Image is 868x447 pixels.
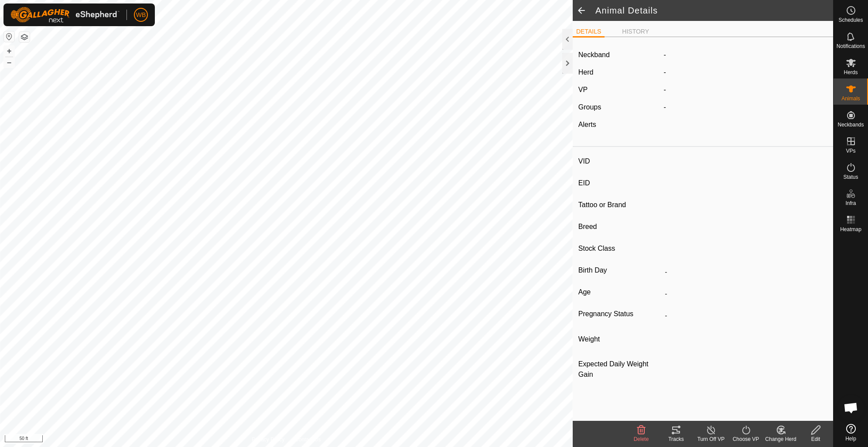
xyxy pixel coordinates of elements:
a: Contact Us [295,436,321,444]
div: Tracks [659,435,694,443]
span: Schedules [838,17,863,23]
label: Neckband [578,50,610,60]
label: VP [578,86,588,93]
a: Privacy Policy [252,436,284,444]
button: Reset Map [4,31,14,42]
div: Turn Off VP [694,435,728,443]
span: Animals [841,96,860,101]
span: Status [843,174,858,180]
span: Herds [844,70,858,75]
label: VID [578,156,661,167]
label: Expected Daily Weight Gain [578,359,661,380]
a: Help [834,420,868,445]
label: Stock Class [578,243,661,254]
button: + [4,46,14,56]
label: Age [578,287,661,298]
div: - [660,102,831,113]
label: Tattoo or Brand [578,199,661,211]
label: Herd [578,68,594,76]
li: DETAILS [573,27,605,38]
div: Change Herd [763,435,798,443]
span: Infra [845,201,856,206]
label: - [664,50,666,60]
span: VPs [846,148,855,154]
div: Edit [798,435,833,443]
label: Groups [578,103,601,111]
span: Neckbands [837,122,864,127]
div: Open chat [838,395,864,421]
span: - [664,68,666,76]
app-display-virtual-paddock-transition: - [664,86,666,93]
label: Weight [578,330,661,348]
span: Delete [634,436,649,442]
li: HISTORY [619,27,653,36]
label: Alerts [578,121,596,128]
span: Heatmap [840,227,861,232]
h2: Animal Details [595,5,833,16]
label: Birth Day [578,265,661,276]
span: WB [136,10,146,20]
span: Help [845,436,856,441]
button: Map Layers [19,32,30,42]
label: EID [578,177,661,189]
label: Breed [578,221,661,232]
label: Pregnancy Status [578,308,661,320]
img: Gallagher Logo [10,7,120,23]
div: Choose VP [728,435,763,443]
span: Notifications [837,44,865,49]
button: – [4,57,14,68]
